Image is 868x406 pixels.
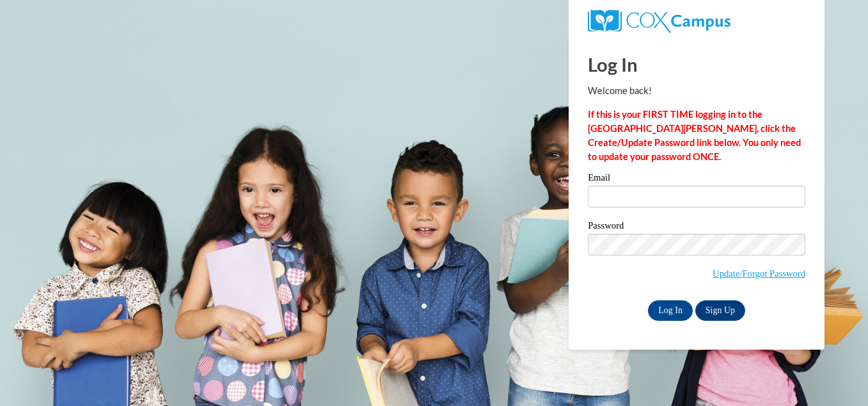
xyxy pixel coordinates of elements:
[588,109,801,162] strong: If this is your FIRST TIME logging in to the [GEOGRAPHIC_DATA][PERSON_NAME], click the Create/Upd...
[695,300,745,321] a: Sign Up
[588,15,730,26] a: COX Campus
[648,300,693,321] input: Log In
[588,10,730,33] img: COX Campus
[588,51,805,77] h1: Log In
[713,268,805,279] a: Update/Forgot Password
[588,221,805,234] label: Password
[588,173,805,186] label: Email
[588,84,805,98] p: Welcome back!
